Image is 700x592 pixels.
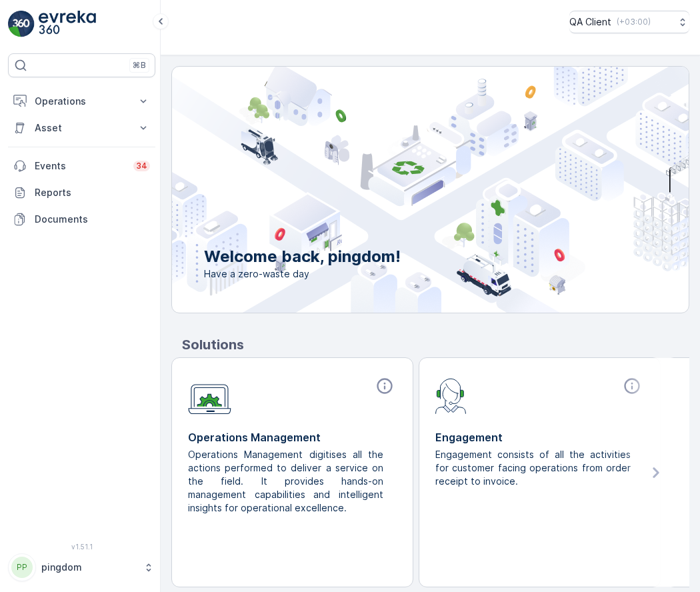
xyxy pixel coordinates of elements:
p: Engagement consists of all the activities for customer facing operations from order receipt to in... [435,448,633,488]
img: module-icon [188,377,231,415]
img: module-icon [435,377,467,414]
div: PP [11,557,33,578]
p: pingdom [41,561,137,574]
p: Solutions [182,335,689,355]
span: v 1.51.1 [8,543,155,551]
a: Documents [8,206,155,233]
p: Reports [35,186,150,199]
button: QA Client(+03:00) [569,11,689,33]
p: Engagement [435,429,644,445]
p: QA Client [569,15,611,29]
p: Welcome back, pingdom! [204,246,401,267]
p: Operations Management [188,429,397,445]
a: Events34 [8,153,155,179]
button: Asset [8,115,155,141]
p: Events [35,159,125,173]
p: Asset [35,121,129,135]
p: Operations [35,95,129,108]
button: PPpingdom [8,553,155,581]
button: Operations [8,88,155,115]
p: ⌘B [133,60,146,71]
p: Operations Management digitises all the actions performed to deliver a service on the field. It p... [188,448,386,515]
a: Reports [8,179,155,206]
img: logo_light-DOdMpM7g.png [39,11,96,37]
span: Have a zero-waste day [204,267,401,281]
p: 34 [136,161,147,171]
p: ( +03:00 ) [617,17,651,27]
img: logo [8,11,35,37]
p: Documents [35,213,150,226]
img: city illustration [112,67,689,313]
